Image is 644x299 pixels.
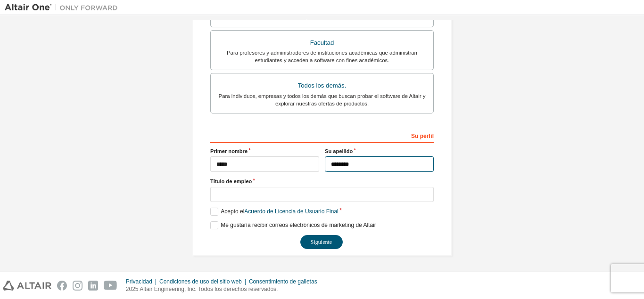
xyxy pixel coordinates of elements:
a: Acuerdo de Licencia de Usuario Final [244,208,338,215]
label: Acepto el [210,208,339,216]
div: Para individuos, empresas y todos los demás que buscan probar el software de Altair y explorar nu... [216,92,428,107]
img: altair_logo.svg [3,281,51,291]
div: Su perfil [210,128,434,143]
label: Su apellido [325,147,434,155]
div: Facultad [216,36,428,49]
button: Siguiente [300,235,343,249]
div: Consentimiento de galletas [249,278,323,285]
label: Título de empleo [210,178,434,185]
div: Privacidad [126,278,159,285]
img: linkedin.svg [88,281,98,291]
div: Condiciones de uso del sitio web [159,278,249,285]
img: Altair Uno [5,3,123,12]
label: Primer nombre [210,147,319,155]
div: Todos los demás. [216,79,428,92]
img: facebook.svg [57,281,67,291]
p: 2025 Altair Engineering, Inc. Todos los derechos reservados. [126,285,323,293]
div: Para profesores y administradores de instituciones académicas que administran estudiantes y acced... [216,49,428,64]
img: instagram.svg [73,281,83,291]
img: youtube.svg [104,281,117,291]
label: Me gustaría recibir correos electrónicos de marketing de Altair [210,221,376,229]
